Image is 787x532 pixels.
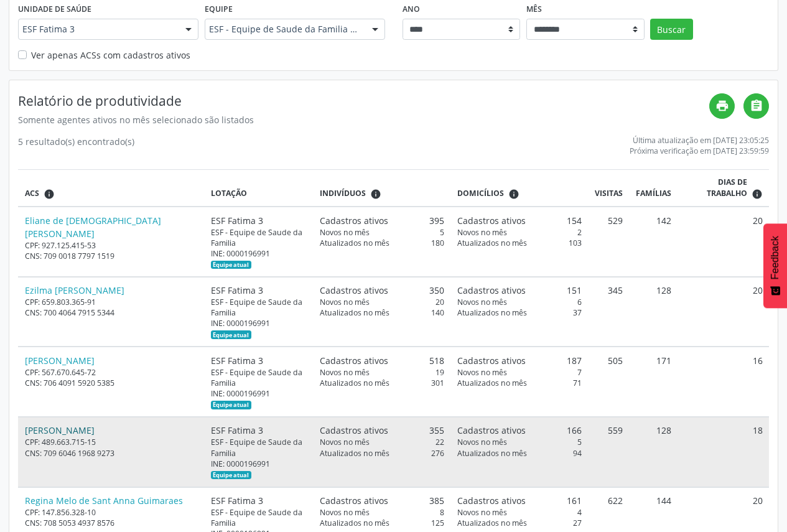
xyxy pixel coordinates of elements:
div: CNS: 709 6046 1968 9273 [25,448,198,459]
i: Dias em que o(a) ACS fez pelo menos uma visita, ou ficha de cadastro individual ou cadastro domic... [752,189,763,200]
div: CPF: 489.663.715-15 [25,437,198,447]
span: Atualizados no mês [320,378,389,388]
span: ACS [25,188,39,199]
div: 7 [457,367,582,378]
span: Cadastros ativos [457,424,526,437]
td: 16 [678,347,769,417]
span: Cadastros ativos [320,494,388,507]
div: CPF: 927.125.415-53 [25,240,198,251]
div: ESF Fatima 3 [211,494,307,507]
span: Cadastros ativos [457,214,526,227]
td: 20 [678,277,769,347]
div: ESF Fatima 3 [211,284,307,297]
div: 37 [457,307,582,318]
button: Feedback - Mostrar pesquisa [763,223,787,308]
td: 559 [589,417,630,487]
i: ACSs que estiveram vinculados a uma UBS neste período, mesmo sem produtividade. [44,189,55,200]
div: INE: 0000196991 [211,248,307,269]
button: Buscar [650,19,693,40]
td: 142 [630,207,678,277]
div: CNS: 706 4091 5920 5385 [25,378,198,388]
span: Cadastros ativos [457,494,526,507]
span: Novos no mês [457,437,507,447]
span: Dias de trabalho [684,177,747,200]
span: Atualizados no mês [320,518,389,528]
div: 151 [457,284,582,297]
div: 6 [457,297,582,307]
a: [PERSON_NAME] [25,424,95,436]
div: 22 [320,437,444,447]
div: Última atualização em [DATE] 23:05:25 [630,135,769,146]
div: Próxima verificação em [DATE] 23:59:59 [630,146,769,156]
a:  [743,93,769,119]
span: Cadastros ativos [320,354,388,367]
span: Cadastros ativos [320,214,388,227]
div: 140 [320,307,444,318]
span: Atualizados no mês [457,448,527,459]
div: 395 [320,214,444,227]
span: Esta é a equipe atual deste Agente [211,401,251,409]
div: 180 [320,238,444,248]
div: INE: 0000196991 [211,388,307,409]
div: 355 [320,424,444,437]
th: Famílias [630,170,678,207]
td: 529 [589,207,630,277]
div: CPF: 659.803.365-91 [25,297,198,307]
div: 350 [320,284,444,297]
div: CPF: 147.856.328-10 [25,507,198,518]
div: ESF Fatima 3 [211,214,307,227]
span: ESF Fatima 3 [22,23,173,35]
span: Novos no mês [457,367,507,378]
div: 4 [457,507,582,518]
div: 301 [320,378,444,388]
td: 20 [678,207,769,277]
div: 27 [457,518,582,528]
td: 345 [589,277,630,347]
i: <div class="text-left"> <div> <strong>Cadastros ativos:</strong> Cadastros que estão vinculados a... [370,189,381,200]
span: Domicílios [457,188,504,199]
div: CPF: 567.670.645-72 [25,367,198,378]
div: Somente agentes ativos no mês selecionado são listados [18,113,709,126]
th: Visitas [589,170,630,207]
span: ESF - Equipe de Saude da Familia - INE: 0000196991 [209,23,360,35]
span: Atualizados no mês [320,238,389,248]
td: 171 [630,347,678,417]
span: Cadastros ativos [320,424,388,437]
div: CNS: 709 0018 7797 1519 [25,251,198,261]
span: Novos no mês [320,227,370,238]
span: Feedback [770,236,781,279]
div: 125 [320,518,444,528]
div: INE: 0000196991 [211,318,307,339]
div: 385 [320,494,444,507]
div: ESF - Equipe de Saude da Familia [211,507,307,528]
i: print [715,99,729,113]
td: 128 [630,277,678,347]
div: ESF - Equipe de Saude da Familia [211,227,307,248]
div: 20 [320,297,444,307]
span: Novos no mês [320,437,370,447]
span: Novos no mês [457,227,507,238]
div: 8 [320,507,444,518]
span: Esta é a equipe atual deste Agente [211,261,251,269]
a: Ezilma [PERSON_NAME] [25,284,124,296]
th: Lotação [204,170,313,207]
span: Novos no mês [320,507,370,518]
span: Atualizados no mês [457,518,527,528]
div: 5 [457,437,582,447]
span: Novos no mês [457,507,507,518]
h4: Relatório de produtividade [18,93,709,109]
label: Ver apenas ACSs com cadastros ativos [31,49,190,62]
span: Esta é a equipe atual deste Agente [211,471,251,480]
a: print [709,93,735,119]
div: 154 [457,214,582,227]
td: 505 [589,347,630,417]
span: Cadastros ativos [320,284,388,297]
span: Cadastros ativos [457,284,526,297]
div: 94 [457,448,582,459]
div: 187 [457,354,582,367]
span: Atualizados no mês [457,307,527,318]
span: Indivíduos [320,188,366,199]
a: [PERSON_NAME] [25,355,95,366]
span: Atualizados no mês [320,307,389,318]
td: 128 [630,417,678,487]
